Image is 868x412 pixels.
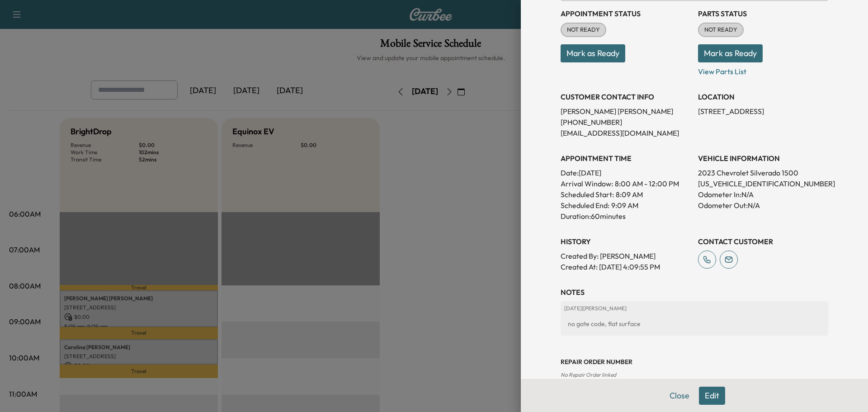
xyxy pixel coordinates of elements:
span: No Repair Order linked [561,371,616,378]
p: [PHONE_NUMBER] [561,117,691,128]
h3: Parts Status [698,8,828,19]
p: 2023 Chevrolet Silverado 1500 [698,167,828,178]
p: [PERSON_NAME] [PERSON_NAME] [561,106,691,117]
h3: History [561,236,691,247]
p: Odometer Out: N/A [698,200,828,211]
p: [DATE] | [PERSON_NAME] [564,305,825,312]
p: [EMAIL_ADDRESS][DOMAIN_NAME] [561,128,691,138]
p: View Parts List [698,62,828,77]
h3: CUSTOMER CONTACT INFO [561,91,691,102]
h3: LOCATION [698,91,828,102]
h3: Repair Order number [561,357,828,366]
button: Edit [699,387,725,405]
p: [STREET_ADDRESS] [698,106,828,117]
p: 9:09 AM [611,200,638,211]
p: Scheduled End: [561,200,609,211]
h3: CONTACT CUSTOMER [698,236,828,247]
p: Duration: 60 minutes [561,211,691,222]
span: NOT READY [699,25,743,34]
button: Close [664,387,695,405]
p: Created At : [DATE] 4:09:55 PM [561,261,691,272]
p: Date: [DATE] [561,167,691,178]
p: [US_VEHICLE_IDENTIFICATION_NUMBER] [698,178,828,189]
p: Odometer In: N/A [698,189,828,200]
button: Mark as Ready [698,44,763,62]
p: Scheduled Start: [561,189,614,200]
span: 8:00 AM - 12:00 PM [615,178,679,189]
p: Arrival Window: [561,178,691,189]
p: Created By : [PERSON_NAME] [561,251,691,261]
h3: APPOINTMENT TIME [561,153,691,164]
p: 8:09 AM [616,189,643,200]
h3: NOTES [561,287,828,298]
h3: VEHICLE INFORMATION [698,153,828,164]
button: Mark as Ready [561,44,625,62]
span: NOT READY [561,25,605,34]
div: no gate code, flat surface [564,316,825,332]
h3: Appointment Status [561,8,691,19]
